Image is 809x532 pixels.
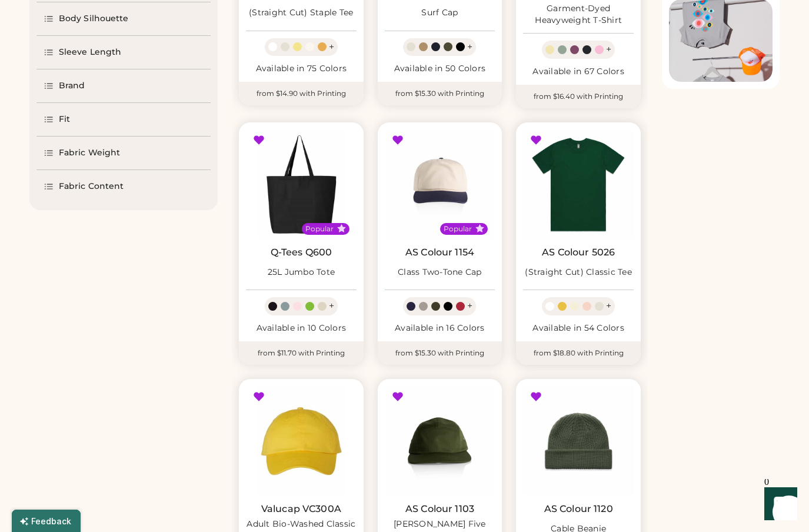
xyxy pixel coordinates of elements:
[305,224,334,234] div: Popular
[516,85,641,108] div: from $16.40 with Printing
[525,267,632,278] div: (Straight Cut) Classic Tee
[261,503,341,515] a: Valucap VC300A
[268,267,335,278] div: 25L Jumbo Tote
[337,224,346,233] button: Popular Style
[523,3,634,26] div: Garment-Dyed Heavyweight T-Shirt
[59,80,85,92] div: Brand
[329,300,334,312] div: +
[405,503,474,515] a: AS Colour 1103
[59,46,121,58] div: Sleeve Length
[385,129,495,240] img: AS Colour 1154 Class Two-Tone Cap
[59,181,124,192] div: Fabric Content
[329,41,334,54] div: +
[523,129,634,240] img: AS Colour 5026 (Straight Cut) Classic Tee
[246,129,357,240] img: Q-Tees Q600 25L Jumbo Tote
[523,66,634,78] div: Available in 67 Colors
[378,82,502,105] div: from $15.30 with Printing
[444,224,472,234] div: Popular
[249,7,353,19] div: (Straight Cut) Staple Tee
[516,341,641,365] div: from $18.80 with Printing
[385,63,495,75] div: Available in 50 Colors
[475,224,484,233] button: Popular Style
[544,503,613,515] a: AS Colour 1120
[753,479,804,530] iframe: Front Chat
[59,114,70,125] div: Fit
[523,386,634,497] img: AS Colour 1120 Cable Beanie
[542,247,615,258] a: AS Colour 5026
[59,147,120,159] div: Fabric Weight
[606,43,611,56] div: +
[421,7,458,19] div: Surf Cap
[385,322,495,334] div: Available in 16 Colors
[59,13,129,25] div: Body Silhouette
[467,41,472,54] div: +
[523,322,634,334] div: Available in 54 Colors
[239,82,364,105] div: from $14.90 with Printing
[246,322,357,334] div: Available in 10 Colors
[246,386,357,497] img: Valucap VC300A Adult Bio-Washed Classic Dad’s Cap
[385,386,495,497] img: AS Colour 1103 Finn Five Panel Cap
[405,247,474,258] a: AS Colour 1154
[271,247,332,258] a: Q-Tees Q600
[467,300,472,312] div: +
[606,300,611,312] div: +
[378,341,502,365] div: from $15.30 with Printing
[398,267,482,278] div: Class Two-Tone Cap
[246,63,357,75] div: Available in 75 Colors
[239,341,364,365] div: from $11.70 with Printing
